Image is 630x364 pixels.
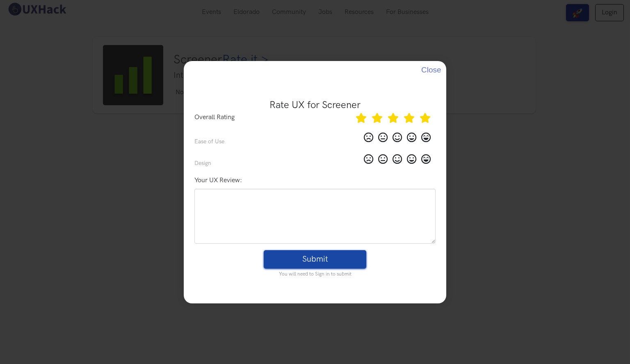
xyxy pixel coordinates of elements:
label: Your UX Review: [194,176,242,185]
p: Ease of Use [194,137,224,146]
span: You will need to Sign in to submit [194,271,436,278]
h4: Rate UX for Screener [194,98,436,113]
label: Overall Rating [194,113,235,122]
button: Close [421,61,439,79]
button: Submit [264,250,366,269]
p: Design [194,159,211,167]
